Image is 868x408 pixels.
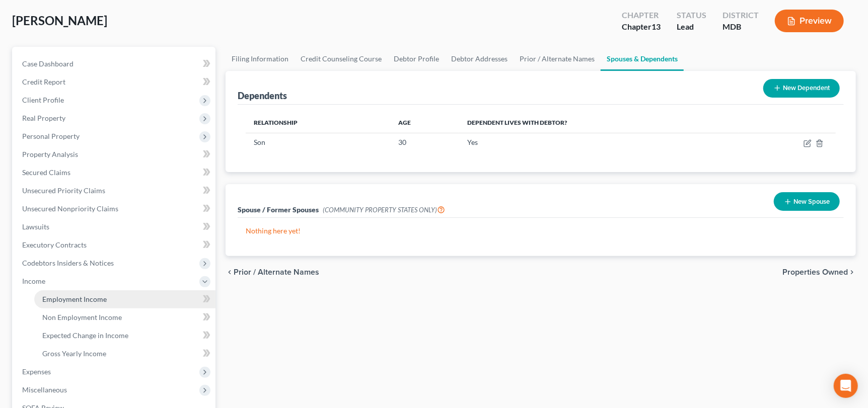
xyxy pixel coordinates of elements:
[22,77,65,86] span: Credit Report
[390,133,459,152] td: 30
[722,21,759,33] div: MDB
[238,90,287,102] div: Dependents
[14,145,215,164] a: Property Analysis
[782,268,848,276] span: Properties Owned
[388,47,445,71] a: Debtor Profile
[22,240,87,249] span: Executory Contracts
[12,13,107,28] span: [PERSON_NAME]
[22,204,118,213] span: Unsecured Nonpriority Claims
[848,268,856,276] i: chevron_right
[22,150,78,158] span: Property Analysis
[226,47,295,71] a: Filing Information
[22,59,74,68] span: Case Dashboard
[677,21,706,33] div: Lead
[622,21,661,33] div: Chapter
[22,259,114,267] span: Codebtors Insiders & Notices
[14,55,215,73] a: Case Dashboard
[42,313,122,321] span: Non Employment Income
[34,327,215,345] a: Expected Change in Income
[246,113,390,133] th: Relationship
[775,10,844,32] button: Preview
[22,114,65,122] span: Real Property
[22,168,70,177] span: Secured Claims
[622,10,661,21] div: Chapter
[834,374,858,398] div: Open Intercom Messenger
[246,133,390,152] td: Son
[14,164,215,182] a: Secured Claims
[459,133,739,152] td: Yes
[14,218,215,236] a: Lawsuits
[514,47,601,71] a: Prior / Alternate Names
[459,113,739,133] th: Dependent lives with debtor?
[42,331,128,340] span: Expected Change in Income
[226,268,234,276] i: chevron_left
[22,367,51,376] span: Expenses
[238,205,319,214] span: Spouse / Former Spouses
[22,277,45,285] span: Income
[14,73,215,91] a: Credit Report
[14,236,215,254] a: Executory Contracts
[22,132,80,140] span: Personal Property
[34,290,215,308] a: Employment Income
[34,308,215,327] a: Non Employment Income
[22,385,67,394] span: Miscellaneous
[22,222,49,231] span: Lawsuits
[34,345,215,363] a: Gross Yearly Income
[774,192,840,211] button: New Spouse
[722,10,759,21] div: District
[246,226,836,236] p: Nothing here yet!
[226,268,319,276] button: chevron_left Prior / Alternate Names
[445,47,514,71] a: Debtor Addresses
[763,79,840,98] button: New Dependent
[295,47,388,71] a: Credit Counseling Course
[677,10,706,21] div: Status
[652,22,661,31] span: 13
[234,268,319,276] span: Prior / Alternate Names
[14,200,215,218] a: Unsecured Nonpriority Claims
[323,206,445,214] span: (COMMUNITY PROPERTY STATES ONLY)
[601,47,684,71] a: Spouses & Dependents
[14,182,215,200] a: Unsecured Priority Claims
[782,268,856,276] button: Properties Owned chevron_right
[42,349,106,358] span: Gross Yearly Income
[390,113,459,133] th: Age
[42,295,107,303] span: Employment Income
[22,186,105,195] span: Unsecured Priority Claims
[22,96,64,104] span: Client Profile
